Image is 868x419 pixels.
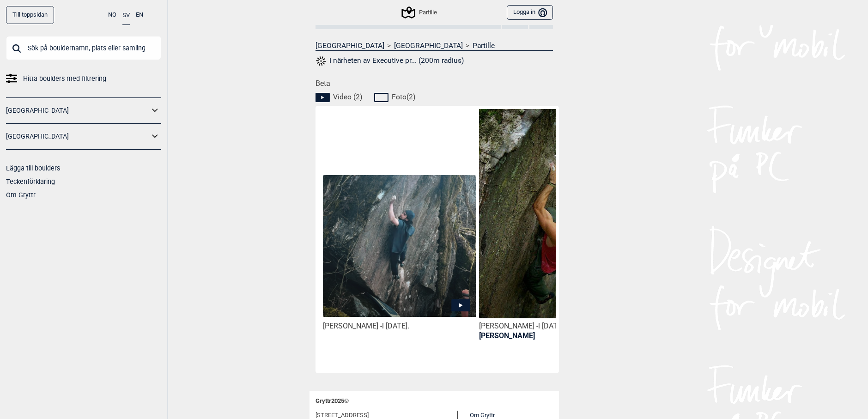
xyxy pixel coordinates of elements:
[136,6,143,24] button: EN
[316,41,553,50] nav: > >
[316,79,559,373] div: Beta
[316,391,553,411] div: Gryttr 2025 ©
[394,41,463,50] a: [GEOGRAPHIC_DATA]
[108,6,116,24] button: NO
[479,322,631,341] div: [PERSON_NAME] -
[6,36,161,60] input: Sök på bouldernamn, plats eller samling
[6,6,54,24] a: Till toppsidan
[470,412,495,419] a: Om Gryttr
[479,322,583,340] a: Foto: [PERSON_NAME]
[6,104,149,117] a: [GEOGRAPHIC_DATA]
[6,178,55,185] a: Teckenförklaring
[507,5,552,20] button: Logga in
[333,92,362,102] span: Video ( 2 )
[473,41,495,50] a: Partille
[323,322,475,331] div: [PERSON_NAME] -
[122,6,130,25] button: SV
[382,322,409,330] span: i [DATE].
[6,164,60,172] a: Lägga till boulders
[479,108,631,337] img: Walker pa Executive privilege
[6,191,36,199] a: Om Gryttr
[316,41,384,50] a: [GEOGRAPHIC_DATA]
[403,7,437,18] div: Partille
[479,322,583,340] p: i [DATE].
[316,55,464,67] button: I närheten av Executive pr... (200m radius)
[392,92,415,102] span: Foto ( 2 )
[6,130,149,143] a: [GEOGRAPHIC_DATA]
[23,72,106,85] span: Hitta boulders med filtrering
[323,175,475,317] img: Marcello pa Executive Privilege
[6,72,161,85] a: Hitta boulders med filtrering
